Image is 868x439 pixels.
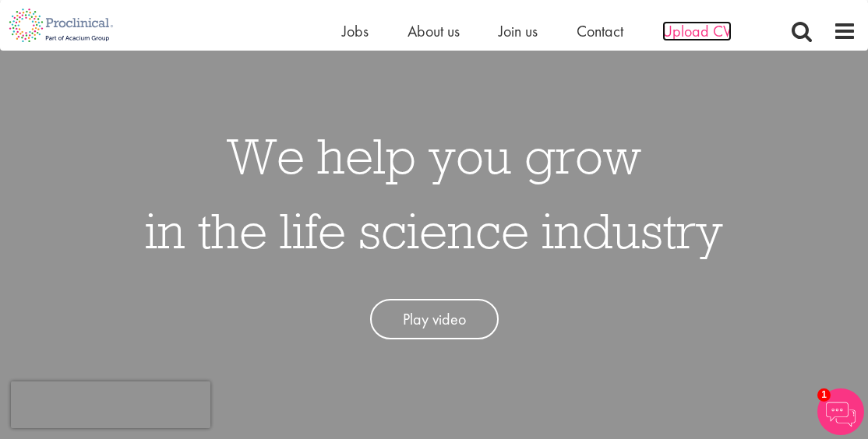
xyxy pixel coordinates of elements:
[817,388,864,435] img: Chatbot
[577,21,623,41] a: Contact
[817,388,831,402] span: 1
[370,299,499,340] a: Play video
[145,118,723,268] h1: We help you grow in the life science industry
[662,21,732,41] a: Upload CV
[342,21,369,41] a: Jobs
[499,21,538,41] a: Join us
[408,21,460,41] a: About us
